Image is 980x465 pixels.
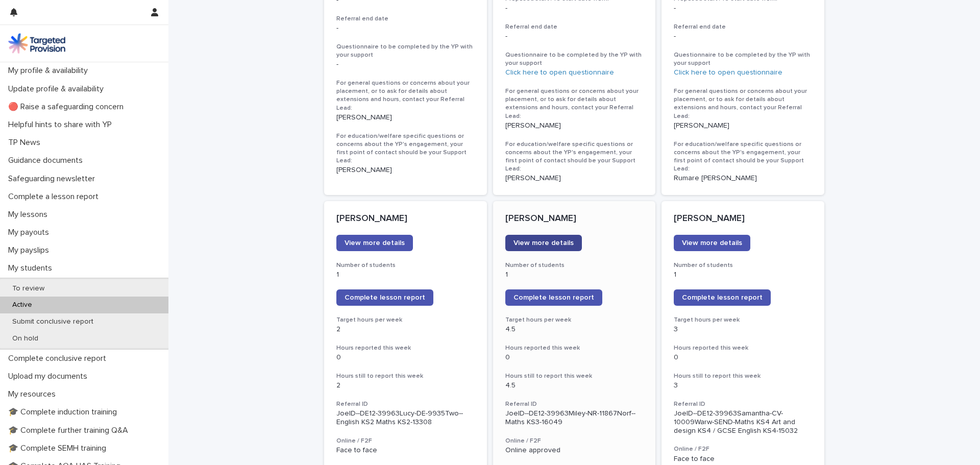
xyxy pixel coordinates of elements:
[336,372,475,380] h3: Hours still to report this week
[505,316,644,324] h3: Target hours per week
[8,33,65,54] img: M5nRWzHhSzIhMunXDL62
[505,271,644,279] p: 1
[505,344,644,352] h3: Hours reported this week
[674,344,812,352] h3: Hours reported this week
[4,66,96,76] p: My profile & availability
[505,400,644,408] h3: Referral ID
[336,166,475,175] p: [PERSON_NAME]
[505,381,644,390] p: 4.5
[4,138,48,148] p: TP News
[4,102,132,112] p: 🔴 Raise a safeguarding concern
[674,213,812,225] p: [PERSON_NAME]
[674,87,812,120] h3: For general questions or concerns about your placement, or to ask for details about extensions an...
[674,372,812,380] h3: Hours still to report this week
[674,261,812,270] h3: Number of students
[4,407,125,417] p: 🎓 Complete induction training
[505,4,644,13] p: -
[674,235,750,251] a: View more details
[513,239,574,247] span: View more details
[336,113,475,122] p: [PERSON_NAME]
[674,174,812,183] p: Rumare [PERSON_NAME]
[674,121,812,130] p: [PERSON_NAME]
[4,228,57,237] p: My payouts
[674,381,812,390] p: 3
[674,353,812,362] p: 0
[505,409,644,427] p: JoelD--DE12-39963Miley-NR-11867Norf--Maths KS3-16049
[336,60,475,69] p: -
[682,239,742,247] span: View more details
[4,284,53,293] p: To review
[4,120,120,130] p: Helpful hints to share with YP
[336,261,475,270] h3: Number of students
[336,289,433,306] a: Complete lesson report
[4,210,56,219] p: My lessons
[505,235,582,251] a: View more details
[336,271,475,279] p: 1
[336,132,475,165] h3: For education/welfare specific questions or concerns about the YP's engagement, your first point ...
[505,353,644,362] p: 0
[505,32,644,41] p: -
[336,325,475,334] p: 2
[336,400,475,408] h3: Referral ID
[4,301,40,309] p: Active
[4,263,60,273] p: My students
[4,389,64,399] p: My resources
[505,140,644,174] h3: For education/welfare specific questions or concerns about the YP's engagement, your first point ...
[336,446,475,455] p: Face to face
[674,289,771,306] a: Complete lesson report
[4,372,95,381] p: Upload my documents
[674,325,812,334] p: 3
[336,437,475,445] h3: Online / F2F
[674,409,812,435] p: JoelD--DE12-39963Samantha-CV-10009Warw-SEND-Maths KS4 Art and design KS4 / GCSE English KS4-15032
[505,446,644,455] p: Online approved
[505,87,644,120] h3: For general questions or concerns about your placement, or to ask for details about extensions an...
[336,43,475,59] h3: Questionnaire to be completed by the YP with your support
[513,294,594,301] span: Complete lesson report
[505,437,644,445] h3: Online / F2F
[336,235,413,251] a: View more details
[505,23,644,31] h3: Referral end date
[4,317,102,326] p: Submit conclusive report
[336,316,475,324] h3: Target hours per week
[4,354,114,363] p: Complete conclusive report
[505,289,602,306] a: Complete lesson report
[674,140,812,174] h3: For education/welfare specific questions or concerns about the YP's engagement, your first point ...
[4,84,112,94] p: Update profile & availability
[4,444,114,453] p: 🎓 Complete SEMH training
[505,174,644,183] p: [PERSON_NAME]
[674,69,782,76] a: Click here to open questionnaire
[336,213,475,225] p: [PERSON_NAME]
[336,24,475,33] p: -
[505,325,644,334] p: 4.5
[674,23,812,31] h3: Referral end date
[336,409,475,427] p: JoelD--DE12-39963Lucy-DE-9935Two--English KS2 Maths KS2-13308
[674,445,812,453] h3: Online / F2F
[674,316,812,324] h3: Target hours per week
[505,69,614,76] a: Click here to open questionnaire
[505,213,644,225] p: [PERSON_NAME]
[4,334,46,343] p: On hold
[336,344,475,352] h3: Hours reported this week
[505,121,644,130] p: [PERSON_NAME]
[674,51,812,67] h3: Questionnaire to be completed by the YP with your support
[336,353,475,362] p: 0
[505,261,644,270] h3: Number of students
[674,4,812,13] p: -
[505,51,644,67] h3: Questionnaire to be completed by the YP with your support
[4,426,136,435] p: 🎓 Complete further training Q&A
[674,400,812,408] h3: Referral ID
[4,174,103,184] p: Safeguarding newsletter
[336,79,475,112] h3: For general questions or concerns about your placement, or to ask for details about extensions an...
[674,455,812,463] p: Face to face
[345,239,405,247] span: View more details
[505,372,644,380] h3: Hours still to report this week
[674,271,812,279] p: 1
[4,192,107,202] p: Complete a lesson report
[4,246,57,255] p: My payslips
[336,381,475,390] p: 2
[682,294,763,301] span: Complete lesson report
[336,15,475,23] h3: Referral end date
[4,156,91,165] p: Guidance documents
[674,32,812,41] p: -
[345,294,425,301] span: Complete lesson report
